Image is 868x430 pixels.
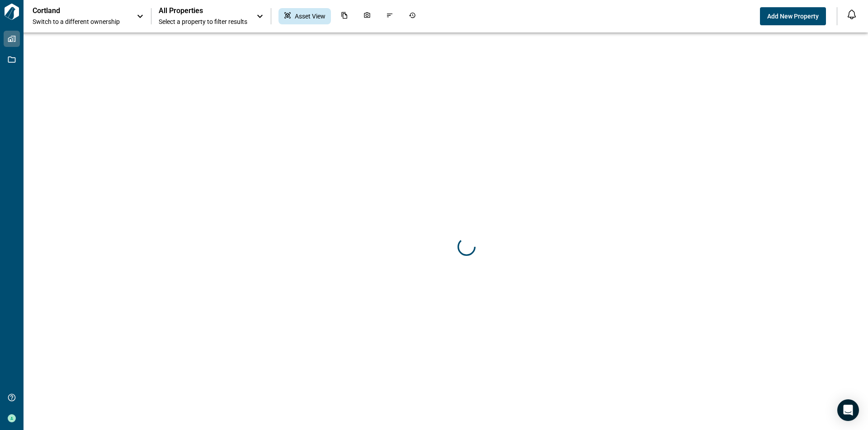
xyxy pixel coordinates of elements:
span: Add New Property [767,12,819,21]
div: Job History [403,8,421,24]
span: Asset View [295,12,325,21]
span: Select a property to filter results [159,17,247,26]
button: Add New Property [760,7,826,25]
span: All Properties [159,6,247,15]
p: Cortland [33,6,114,15]
div: Photos [358,8,376,24]
div: Open Intercom Messenger [837,399,859,421]
div: Issues & Info [381,8,399,24]
span: Switch to a different ownership [33,17,127,26]
div: Documents [335,8,354,24]
button: Open notification feed [844,7,859,22]
div: Asset View [278,8,331,24]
